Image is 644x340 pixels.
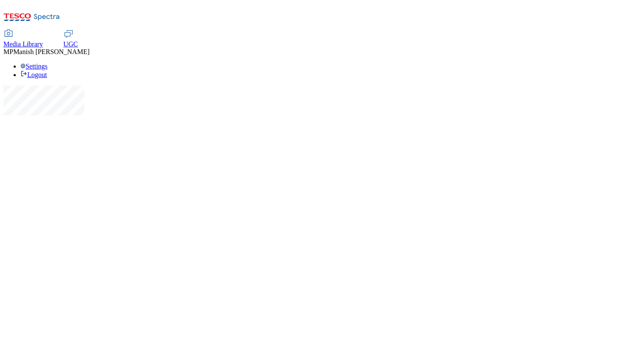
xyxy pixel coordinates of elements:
span: Media Library [3,40,43,48]
span: UGC [63,40,78,48]
a: UGC [63,30,78,48]
span: Manish [PERSON_NAME] [13,48,89,55]
span: MP [3,48,13,55]
a: Settings [20,63,48,70]
a: Logout [20,71,47,78]
a: Media Library [3,30,43,48]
